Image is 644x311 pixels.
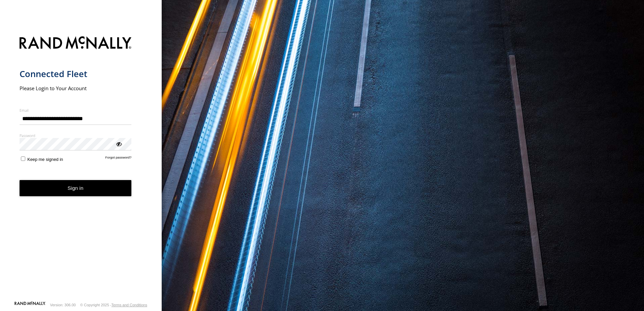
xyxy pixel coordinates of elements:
a: Visit our Website [14,302,45,308]
span: Keep me signed in [27,157,63,162]
button: Sign in [20,180,132,197]
label: Password [20,133,132,138]
h1: Connected Fleet [20,68,132,79]
a: Terms and Conditions [111,303,147,307]
input: Keep me signed in [21,157,25,161]
a: Forgot password? [105,155,132,162]
div: ViewPassword [115,140,122,147]
div: Version: 306.00 [50,303,76,307]
h2: Please Login to Your Account [20,85,132,92]
form: main [20,32,142,301]
label: Email [20,108,132,113]
div: © Copyright 2025 - [80,303,147,307]
img: Rand McNally [20,35,132,52]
